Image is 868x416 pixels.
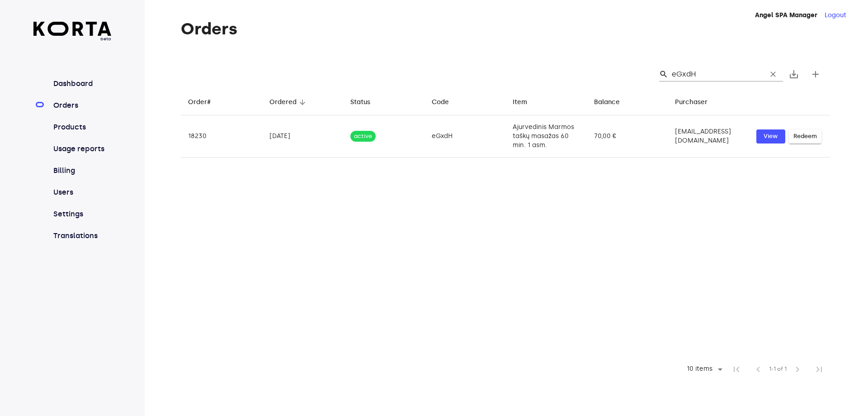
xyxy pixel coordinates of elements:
[769,70,778,79] span: clear
[181,115,262,158] td: 18230
[52,122,112,133] a: Products
[756,129,785,143] button: View
[350,132,376,141] span: active
[52,230,112,241] a: Translations
[425,115,506,158] td: eGxdH
[594,97,620,108] div: Balance
[783,63,805,85] button: Export
[52,143,112,154] a: Usage reports
[805,63,826,85] button: Create new gift card
[52,78,112,89] a: Dashboard
[188,97,211,108] div: Order#
[33,36,112,42] span: beta
[788,69,799,80] span: save_alt
[188,97,222,108] span: Order#
[513,97,527,108] div: Item
[432,97,461,108] span: Code
[684,365,715,373] div: 10 items
[432,97,449,108] div: Code
[513,97,539,108] span: Item
[262,115,344,158] td: [DATE]
[675,97,719,108] span: Purchaser
[269,97,308,108] span: Ordered
[52,187,112,198] a: Users
[350,97,370,108] div: Status
[681,363,726,376] div: 10 items
[33,22,112,42] a: beta
[52,100,112,111] a: Orders
[672,67,759,81] input: Search
[181,20,830,38] h1: Orders
[726,359,747,380] span: First Page
[810,69,821,80] span: add
[594,97,632,108] span: Balance
[350,97,382,108] span: Status
[747,359,769,380] span: Previous Page
[505,115,587,158] td: Ajurvedinis Marmos taškų masažas 60 min. 1 asm.
[763,64,783,84] button: Clear Search
[52,165,112,176] a: Billing
[755,11,817,19] strong: Angel SPA Manager
[659,70,668,79] span: Search
[269,97,297,108] div: Ordered
[789,129,821,143] button: Redeem
[825,11,846,20] button: Logout
[675,97,708,108] div: Purchaser
[52,209,112,220] a: Settings
[298,98,307,106] span: arrow_downward
[769,365,787,374] span: 1-1 of 1
[33,22,112,36] img: Korta
[587,115,668,158] td: 70,00 €
[793,131,817,142] span: Redeem
[761,131,781,142] span: View
[668,115,749,158] td: [EMAIL_ADDRESS][DOMAIN_NAME]
[787,359,808,380] span: Next Page
[808,359,830,380] span: Last Page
